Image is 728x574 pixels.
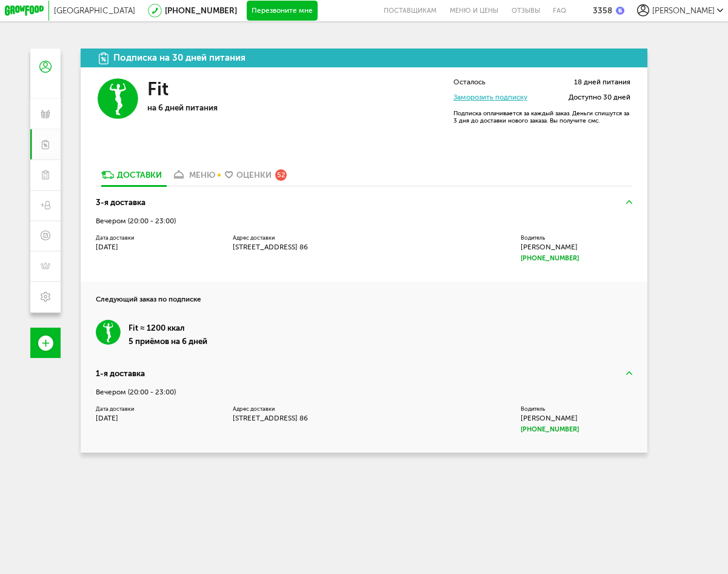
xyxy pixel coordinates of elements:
img: bonus_b.cdccf46.png [616,7,624,15]
span: [GEOGRAPHIC_DATA] [54,5,135,15]
label: Дата доставки [96,407,217,411]
label: Адрес доставки [233,407,369,411]
a: [PHONE_NUMBER] [521,254,632,264]
label: Водитель [521,235,632,240]
div: 3358 [593,5,612,15]
a: Оценки 52 [220,169,292,186]
img: arrow-up-green.5eb5f82.svg [626,371,632,375]
label: Водитель [521,407,632,411]
div: меню [189,170,215,180]
h4: Следующий заказ по подписке [96,282,632,305]
span: [PERSON_NAME] [521,243,578,251]
span: [PERSON_NAME] [652,5,715,15]
div: Вечером (20:00 - 23:00) [96,388,632,396]
span: [STREET_ADDRESS] 86 [233,243,308,251]
span: Осталось [453,78,486,86]
label: Дата доставки [96,235,217,240]
a: [PHONE_NUMBER] [521,425,632,435]
div: 52 [275,169,287,181]
span: [DATE] [96,243,118,251]
a: Доставки [96,169,166,186]
div: Доставки [117,170,162,180]
p: Подписка оплачивается за каждый заказ. Деньги спишутся за 3 дня до доставки нового заказа. Вы пол... [453,110,630,124]
div: 5 приёмов на 6 дней [129,336,207,346]
button: Перезвоните мне [247,1,318,21]
span: [PERSON_NAME] [521,414,578,422]
div: Fit ≈ 1200 ккал [129,320,207,336]
label: Адрес доставки [233,235,369,240]
span: [STREET_ADDRESS] 86 [233,414,308,422]
span: 18 дней питания [574,78,630,86]
img: arrow-up-green.5eb5f82.svg [626,200,632,204]
span: Доступно 30 дней [569,93,630,101]
a: Заморозить подписку [453,93,527,101]
a: меню [167,169,220,186]
div: Оценки [236,170,272,180]
span: [DATE] [96,414,118,422]
div: Вечером (20:00 - 23:00) [96,217,632,225]
p: на 6 дней питания [147,103,294,112]
img: icon.da23462.svg [99,52,109,64]
div: Подписка на 30 дней питания [113,53,245,63]
h3: Fit [147,78,169,100]
a: [PHONE_NUMBER] [165,5,237,15]
div: 3-я доставка [96,196,145,208]
div: 1-я доставка [96,367,145,379]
